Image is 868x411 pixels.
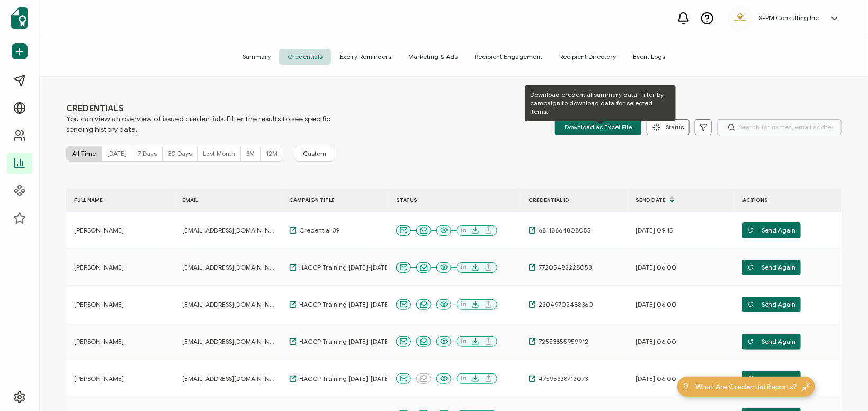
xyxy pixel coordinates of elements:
[529,263,592,272] a: 77205482228053
[636,300,676,309] span: [DATE] 06:00
[748,222,796,238] span: Send Again
[279,49,331,65] span: Credentials
[525,85,676,121] div: Download credential summary data. Filter by campaign to download data for selected items.
[748,334,796,350] span: Send Again
[11,7,28,29] img: sertifier-logomark-colored.svg
[529,337,588,346] a: 72553855959912
[551,49,624,65] span: Recipient Directory
[182,226,275,235] span: [EMAIL_ADDRESS][DOMAIN_NAME]
[742,297,801,312] button: Send Again
[759,14,819,22] h5: SFPM Consulting Inc
[74,300,124,309] span: [PERSON_NAME]
[294,146,335,162] button: Custom
[66,114,331,135] span: You can view an overview of issued credentials. Filter the results to see specific sending histor...
[647,119,690,135] button: Status
[303,149,326,158] span: Custom
[636,374,676,383] span: [DATE] 06:00
[66,103,331,114] span: CREDENTIALS
[636,337,676,346] span: [DATE] 06:00
[802,383,810,391] img: minimize-icon.svg
[624,49,674,65] span: Event Logs
[815,360,868,411] iframe: Chat Widget
[182,374,275,383] span: [EMAIL_ADDRESS][DOMAIN_NAME]
[168,149,192,157] span: 30 Days
[297,226,339,235] span: Credential 39
[748,297,796,312] span: Send Again
[266,149,278,157] span: 12M
[74,263,124,272] span: [PERSON_NAME]
[297,337,390,346] span: HACCP Training [DATE]-[DATE]
[742,371,801,387] button: Send Again
[107,149,127,157] span: [DATE]
[331,49,400,65] span: Expiry Reminders
[742,222,801,238] button: Send Again
[555,119,641,135] button: Download as Excel File
[529,226,591,235] a: 68118664808055
[529,300,593,309] a: 23049702488360
[748,371,796,387] span: Send Again
[748,260,796,275] span: Send Again
[466,49,551,65] span: Recipient Engagement
[246,149,255,157] span: 3M
[536,226,591,235] span: 68118664808055
[72,149,96,157] span: All Time
[732,11,748,25] img: eb0aa42c-f73e-4ef0-80ee-ea7e709d35d7.png
[138,149,157,157] span: 7 Days
[742,260,801,275] button: Send Again
[717,119,842,135] input: Search for names, email addresses, and IDs
[74,374,124,383] span: [PERSON_NAME]
[297,374,390,383] span: HACCP Training [DATE]-[DATE]
[74,226,124,235] span: [PERSON_NAME]
[182,300,275,309] span: [EMAIL_ADDRESS][DOMAIN_NAME]
[182,337,275,346] span: [EMAIL_ADDRESS][DOMAIN_NAME]
[536,337,588,346] span: 72553855959912
[234,49,279,65] span: Summary
[297,263,390,272] span: HACCP Training [DATE]-[DATE]
[400,49,466,65] span: Marketing & Ads
[521,194,627,206] div: CREDENTIAL ID
[182,263,275,272] span: [EMAIL_ADDRESS][DOMAIN_NAME]
[636,226,673,235] span: [DATE] 09:15
[735,194,840,206] div: ACTIONS
[74,337,124,346] span: [PERSON_NAME]
[297,300,390,309] span: HACCP Training [DATE]-[DATE]
[529,374,588,383] a: 47595338712073
[388,194,521,206] div: STATUS
[628,191,733,209] div: Send Date
[695,381,797,392] span: What Are Credential Reports?
[66,194,172,206] div: FULL NAME
[536,263,592,272] span: 77205482228053
[174,194,280,206] div: EMAIL
[203,149,235,157] span: Last Month
[565,119,632,135] span: Download as Excel File
[636,263,676,272] span: [DATE] 06:00
[536,300,593,309] span: 23049702488360
[281,194,387,206] div: CAMPAIGN TITLE
[536,374,588,383] span: 47595338712073
[742,334,801,350] button: Send Again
